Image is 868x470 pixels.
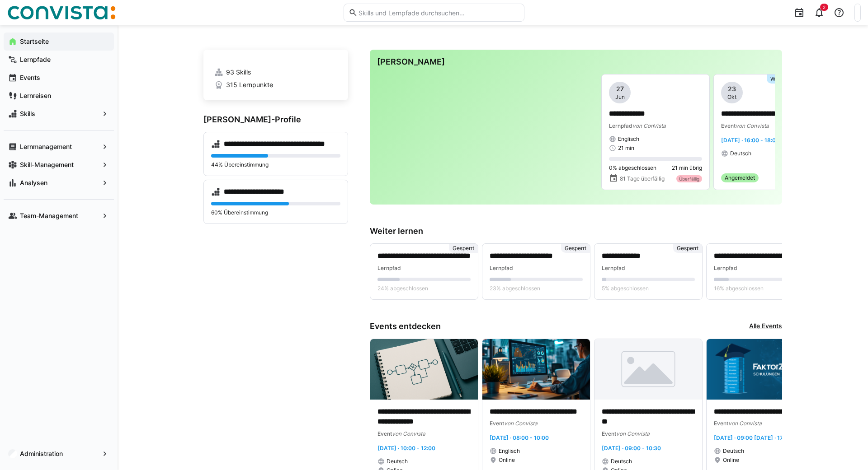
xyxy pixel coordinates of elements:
[565,245,586,252] span: Gesperrt
[615,93,625,101] span: Jun
[482,339,590,400] img: image
[672,164,702,172] span: 21 min übrig
[203,115,348,125] h3: [PERSON_NAME]-Profile
[823,5,826,10] span: 2
[499,447,520,455] span: Englisch
[490,285,540,292] span: 23% abgeschlossen
[707,339,814,400] img: image
[728,84,736,93] span: 23
[358,9,519,17] input: Skills und Lernpfade durchsuchen…
[602,265,625,271] span: Lernpfad
[490,420,504,427] span: Event
[377,430,392,437] span: Event
[723,456,739,464] span: Online
[377,57,775,67] h3: [PERSON_NAME]
[721,137,779,144] span: [DATE] · 16:00 - 18:00
[453,245,474,252] span: Gesperrt
[499,456,515,464] span: Online
[714,265,737,271] span: Lernpfad
[377,285,428,292] span: 24% abgeschlossen
[632,122,666,129] span: von ConVista
[727,93,736,101] span: Okt
[370,321,441,331] h3: Events entdecken
[714,285,764,292] span: 16% abgeschlossen
[677,245,698,252] span: Gesperrt
[611,458,632,465] span: Deutsch
[770,75,818,83] span: Warteliste geöffnet
[714,420,728,427] span: Event
[723,447,744,455] span: Deutsch
[730,150,751,157] span: Deutsch
[728,420,762,427] span: von Convista
[377,445,435,451] span: [DATE] · 10:00 - 12:00
[226,68,251,77] span: 93 Skills
[602,445,661,451] span: [DATE] · 09:00 - 10:30
[594,339,702,400] img: image
[620,175,665,182] span: 81 Tage überfällig
[618,135,639,143] span: Englisch
[609,122,632,129] span: Lernpfad
[211,161,340,168] p: 44% Übereinstimmung
[721,122,736,129] span: Event
[609,164,656,172] span: 0% abgeschlossen
[226,80,273,89] span: 315 Lernpunkte
[736,122,769,129] span: von Convista
[714,434,792,441] span: [DATE] · 09:00 [DATE] · 17:00
[725,174,755,181] span: Angemeldet
[504,420,538,427] span: von Convista
[211,209,340,216] p: 60% Übereinstimmung
[749,321,782,331] a: Alle Events
[214,68,337,77] a: 93 Skills
[370,226,782,236] h3: Weiter lernen
[490,434,549,441] span: [DATE] · 08:00 - 10:00
[616,84,624,93] span: 27
[676,175,702,182] div: Überfällig
[618,144,634,152] span: 21 min
[490,265,513,271] span: Lernpfad
[370,339,478,400] img: image
[377,265,401,271] span: Lernpfad
[387,458,408,465] span: Deutsch
[602,285,649,292] span: 5% abgeschlossen
[392,430,425,437] span: von Convista
[616,430,650,437] span: von Convista
[602,430,616,437] span: Event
